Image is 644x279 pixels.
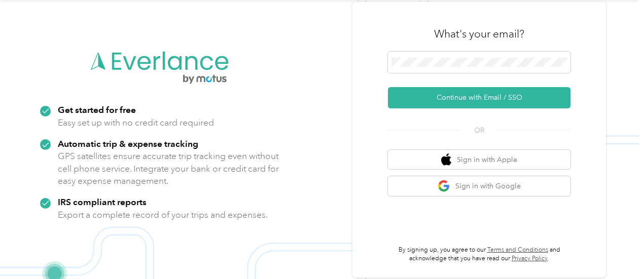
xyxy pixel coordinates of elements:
h3: What's your email? [434,27,524,41]
p: GPS satellites ensure accurate trip tracking even without cell phone service. Integrate your bank... [58,150,279,187]
strong: Get started for free [58,104,136,115]
a: Terms and Conditions [487,246,548,254]
strong: IRS compliant reports [58,196,147,207]
img: apple logo [441,153,451,166]
strong: Automatic trip & expense tracking [58,138,198,149]
button: Continue with Email / SSO [388,87,570,108]
span: OR [461,125,497,136]
button: google logoSign in with Google [388,176,570,196]
p: Export a complete record of your trips and expenses. [58,209,268,221]
a: Privacy Policy [512,255,548,262]
img: google logo [438,180,450,192]
p: By signing up, you agree to our and acknowledge that you have read our . [388,246,570,263]
button: apple logoSign in with Apple [388,150,570,170]
p: Easy set up with no credit card required [58,116,214,129]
